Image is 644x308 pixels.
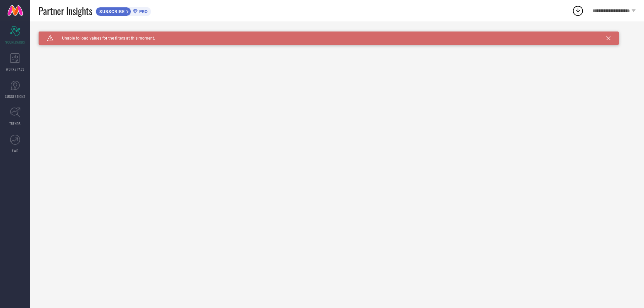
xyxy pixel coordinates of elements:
span: Unable to load values for the filters at this moment. [54,36,155,41]
a: SUBSCRIBEPRO [96,5,151,16]
span: WORKSPACE [6,67,24,72]
span: SUBSCRIBE [96,9,126,14]
div: Unable to load filters at this moment. Please try later. [39,32,636,37]
span: SCORECARDS [5,40,25,45]
span: TRENDS [9,121,21,126]
span: Partner Insights [39,4,92,18]
span: SUGGESTIONS [5,94,25,99]
span: PRO [138,9,148,14]
span: FWD [12,148,18,153]
div: Open download list [572,5,584,17]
